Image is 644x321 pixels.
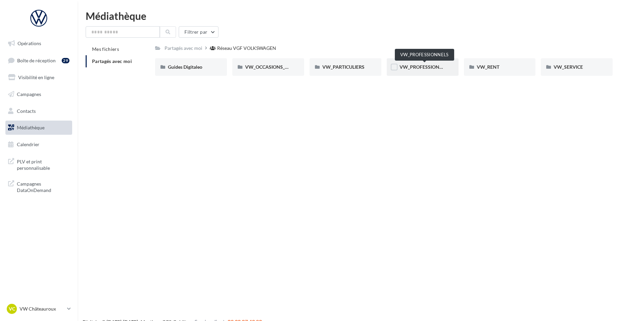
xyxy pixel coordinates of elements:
span: Boîte de réception [17,57,56,63]
span: Mes fichiers [92,46,119,52]
div: Médiathèque [86,11,636,21]
span: VW_SERVICE [554,64,583,70]
span: VW_PARTICULIERS [322,64,364,70]
a: PLV et print personnalisable [4,154,74,174]
div: 29 [62,58,69,63]
a: Boîte de réception29 [4,53,74,68]
span: Calendrier [17,141,39,147]
span: Guides Digitaleo [168,64,202,70]
span: Contacts [17,108,36,114]
a: Contacts [4,104,74,118]
span: VW_RENT [477,64,499,70]
a: Médiathèque [4,121,74,135]
a: Visibilité en ligne [4,70,74,85]
span: VW_PROFESSIONNELS [400,64,451,70]
span: Opérations [18,40,41,46]
span: Partagés avec moi [92,58,132,64]
div: Réseau VGF VOLKSWAGEN [217,45,276,52]
span: Visibilité en ligne [18,74,54,80]
span: Campagnes DataOnDemand [17,179,69,194]
span: VW_OCCASIONS_GARANTIES [245,64,311,70]
button: Filtrer par [179,26,218,38]
span: VC [9,306,15,312]
p: VW Châteauroux [20,306,64,312]
a: Campagnes DataOnDemand [4,176,74,196]
a: Opérations [4,36,74,51]
a: VC VW Châteauroux [5,302,72,315]
div: Partagés avec moi [165,45,202,52]
span: PLV et print personnalisable [17,157,69,171]
a: Calendrier [4,137,74,152]
a: Campagnes [4,87,74,101]
div: VW_PROFESSIONNELS [395,49,454,61]
span: Médiathèque [17,125,45,130]
span: Campagnes [17,91,41,97]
